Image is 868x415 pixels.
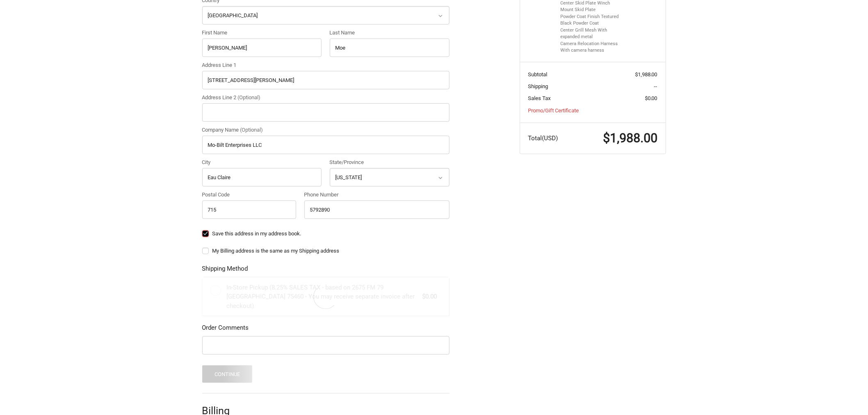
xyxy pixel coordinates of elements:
label: Address Line 1 [202,61,450,69]
li: Center Grill Mesh With expanded metal [560,27,623,41]
span: $1,988.00 [603,131,658,145]
label: Last Name [330,29,450,37]
li: Powder Coat Finish Textured Black Powder Coat [560,14,623,27]
label: Save this address in my address book. [202,230,450,237]
label: Phone Number [304,191,450,199]
label: Company Name [202,126,450,134]
a: Promo/Gift Certificate [528,107,579,114]
small: (Optional) [240,127,263,133]
legend: Shipping Method [202,264,248,277]
label: State/Province [330,158,450,166]
span: Sales Tax [528,95,550,101]
label: Address Line 2 [202,93,450,102]
small: (Optional) [238,94,261,100]
span: Total (USD) [528,135,558,142]
span: -- [654,83,658,89]
label: First Name [202,29,322,37]
span: $0.00 [645,95,658,101]
li: Camera Relocation Harness With camera harness [560,41,623,54]
span: $1,988.00 [635,71,658,78]
span: Subtotal [528,71,547,78]
button: Continue [202,365,253,383]
span: Shipping [528,83,548,89]
label: My Billing address is the same as my Shipping address [202,248,450,254]
label: Postal Code [202,191,297,199]
legend: Order Comments [202,323,249,336]
label: City [202,158,322,166]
